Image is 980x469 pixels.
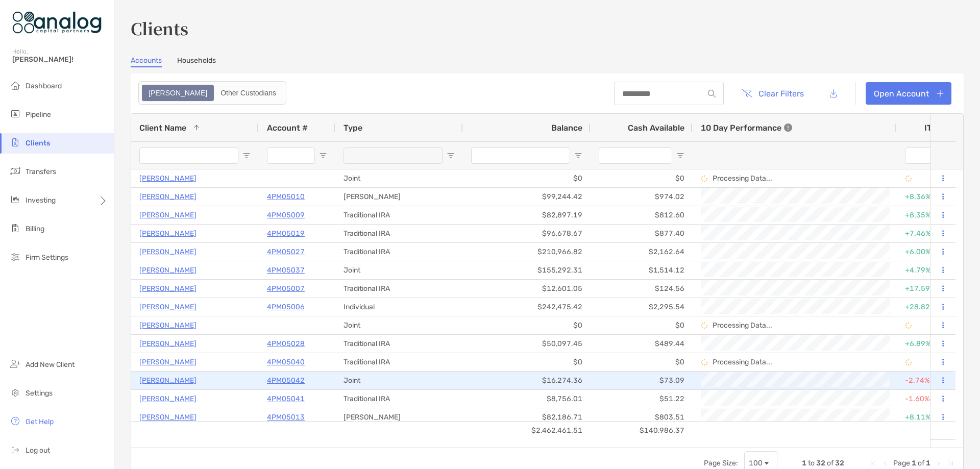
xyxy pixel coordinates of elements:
[701,114,792,141] div: 10 Day Performance
[713,321,772,330] p: Processing Data...
[463,280,591,298] div: $12,601.05
[26,446,50,455] span: Log out
[463,243,591,261] div: $210,966.82
[139,319,197,332] a: [PERSON_NAME]
[591,353,693,371] div: $0
[26,167,56,176] span: Transfers
[242,152,251,160] button: Open Filter Menu
[177,56,216,67] a: Households
[905,147,938,164] input: ITD Filter Input
[574,152,582,160] button: Open Filter Menu
[267,147,315,164] input: Account # Filter Input
[139,190,197,203] p: [PERSON_NAME]
[335,316,463,334] div: Joint
[912,459,916,467] span: 1
[139,245,197,258] a: [PERSON_NAME]
[131,56,162,67] a: Accounts
[924,123,950,133] div: ITD
[591,243,693,261] div: $2,162.64
[344,123,362,133] span: Type
[26,139,50,147] span: Clients
[591,225,693,242] div: $877.40
[463,372,591,389] div: $16,274.36
[905,322,912,329] img: Processing Data icon
[463,353,591,371] div: $0
[591,372,693,389] div: $73.09
[734,82,812,105] button: Clear Filters
[463,390,591,408] div: $8,756.01
[335,335,463,353] div: Traditional IRA
[12,55,108,64] span: [PERSON_NAME]!
[591,390,693,408] div: $51.22
[139,227,197,240] a: [PERSON_NAME]
[139,392,197,405] a: [PERSON_NAME]
[947,459,955,467] div: Last Page
[816,459,825,467] span: 32
[905,175,912,182] img: Processing Data icon
[335,225,463,242] div: Traditional IRA
[905,372,950,389] div: -2.74%
[139,301,197,313] a: [PERSON_NAME]
[267,264,305,277] a: 4PM05037
[9,415,21,427] img: get-help icon
[866,82,951,105] a: Open Account
[335,372,463,389] div: Joint
[267,392,305,405] a: 4PM05041
[319,152,327,160] button: Open Filter Menu
[591,316,693,334] div: $0
[905,243,950,260] div: +6.00%
[9,358,21,370] img: add_new_client icon
[335,206,463,224] div: Traditional IRA
[267,209,305,221] p: 4PM05009
[9,165,21,177] img: transfers icon
[463,335,591,353] div: $50,097.45
[335,261,463,279] div: Joint
[215,86,282,100] div: Other Custodians
[591,298,693,316] div: $2,295.54
[463,261,591,279] div: $155,292.31
[267,374,305,387] a: 4PM05042
[139,374,197,387] p: [PERSON_NAME]
[267,337,305,350] p: 4PM05028
[701,175,708,182] img: Processing Data icon
[893,459,910,467] span: Page
[335,408,463,426] div: [PERSON_NAME]
[808,459,815,467] span: to
[905,299,950,315] div: +28.82%
[591,169,693,187] div: $0
[463,422,591,439] div: $2,462,461.51
[591,422,693,439] div: $140,986.37
[905,262,950,279] div: +4.79%
[708,90,716,97] img: input icon
[139,209,197,221] a: [PERSON_NAME]
[905,390,950,407] div: -1.60%
[905,409,950,426] div: +8.11%
[335,390,463,408] div: Traditional IRA
[267,190,305,203] p: 4PM05010
[905,335,950,352] div: +6.89%
[26,253,68,262] span: Firm Settings
[267,411,305,424] a: 4PM05013
[143,86,213,100] div: Zoe
[267,301,305,313] p: 4PM05006
[905,188,950,205] div: +8.36%
[591,335,693,353] div: $489.44
[749,459,763,467] div: 100
[335,243,463,261] div: Traditional IRA
[139,282,197,295] p: [PERSON_NAME]
[139,411,197,424] p: [PERSON_NAME]
[12,4,102,41] img: Zoe Logo
[905,280,950,297] div: +17.59%
[599,147,672,164] input: Cash Available Filter Input
[26,360,75,369] span: Add New Client
[713,174,772,183] p: Processing Data...
[267,227,305,240] p: 4PM05019
[139,264,197,277] p: [PERSON_NAME]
